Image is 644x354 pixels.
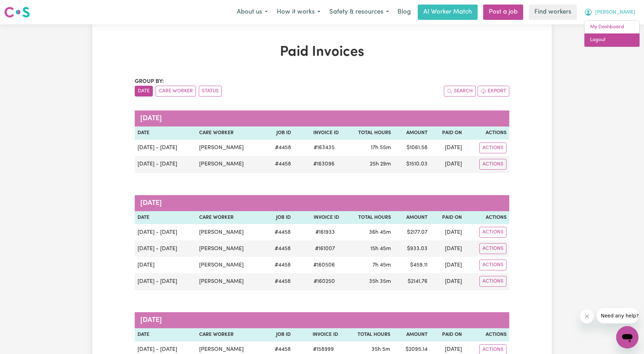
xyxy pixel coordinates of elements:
[309,160,339,168] span: # 163096
[430,257,465,273] td: [DATE]
[265,140,294,156] td: # 4458
[135,273,196,290] td: [DATE] - [DATE]
[430,240,465,257] td: [DATE]
[580,309,594,323] iframe: Close message
[135,312,509,328] caption: [DATE]
[196,240,265,257] td: [PERSON_NAME]
[371,347,390,352] span: 35 hours 5 minutes
[584,33,639,47] a: Logout
[479,143,506,153] button: Actions
[293,211,342,224] th: Invoice ID
[135,86,153,97] button: sort invoices by date
[595,9,635,16] span: [PERSON_NAME]
[418,5,478,20] a: AI Worker Match
[293,328,341,341] th: Invoice ID
[135,224,196,240] td: [DATE] - [DATE]
[135,79,164,84] span: Group by:
[430,224,465,240] td: [DATE]
[430,140,465,156] td: [DATE]
[264,240,293,257] td: # 4458
[265,156,294,173] td: # 4458
[394,273,430,290] td: $ 2141.76
[394,240,430,257] td: $ 933.03
[264,328,293,341] th: Job ID
[479,243,506,254] button: Actions
[465,211,509,224] th: Actions
[394,126,430,140] th: Amount
[4,6,30,18] img: Careseekers logo
[430,156,465,173] td: [DATE]
[341,126,394,140] th: Total Hours
[135,240,196,257] td: [DATE] - [DATE]
[264,257,293,273] td: # 4458
[584,20,640,47] div: My Account
[135,156,196,173] td: [DATE] - [DATE]
[311,245,339,253] span: # 161007
[135,110,509,126] caption: [DATE]
[196,156,265,173] td: [PERSON_NAME]
[196,224,265,240] td: [PERSON_NAME]
[311,228,339,237] span: # 161933
[394,140,430,156] td: $ 1061.58
[479,159,506,170] button: Actions
[342,211,394,224] th: Total Hours
[135,257,196,273] td: [DATE]
[272,5,325,20] button: How it works
[325,5,393,20] button: Safety & resources
[232,5,272,20] button: About us
[264,224,293,240] td: # 4458
[369,230,391,235] span: 36 hours 45 minutes
[430,273,465,290] td: [DATE]
[370,161,391,167] span: 25 hours 29 minutes
[394,211,430,224] th: Amount
[135,211,196,224] th: Date
[309,261,339,269] span: # 160506
[394,156,430,173] td: $ 1510.03
[597,308,638,323] iframe: Message from company
[4,4,30,20] a: Careseekers logo
[479,276,506,287] button: Actions
[264,273,293,290] td: # 4458
[309,144,339,152] span: # 163435
[483,5,523,20] a: Post a job
[135,126,196,140] th: Date
[430,211,465,224] th: Paid On
[465,328,509,341] th: Actions
[444,86,476,97] button: Search
[196,140,265,156] td: [PERSON_NAME]
[196,273,265,290] td: [PERSON_NAME]
[309,345,338,354] span: # 158999
[135,44,509,61] h1: Paid Invoices
[156,86,196,97] button: sort invoices by care worker
[393,328,430,341] th: Amount
[196,328,265,341] th: Care Worker
[196,211,265,224] th: Care Worker
[135,195,509,211] caption: [DATE]
[264,211,293,224] th: Job ID
[371,145,391,151] span: 17 hours 55 minutes
[294,126,341,140] th: Invoice ID
[135,328,196,341] th: Date
[369,279,391,284] span: 35 hours 35 minutes
[478,86,509,97] button: Export
[394,224,430,240] td: $ 2177.07
[199,86,222,97] button: sort invoices by paid status
[465,126,509,140] th: Actions
[430,328,465,341] th: Paid On
[196,257,265,273] td: [PERSON_NAME]
[370,246,391,252] span: 15 hours 45 minutes
[372,262,391,268] span: 7 hours 45 minutes
[196,126,265,140] th: Care Worker
[393,5,415,20] a: Blog
[479,227,506,238] button: Actions
[580,5,640,20] button: My Account
[584,21,639,34] a: My Dashboard
[135,140,196,156] td: [DATE] - [DATE]
[265,126,294,140] th: Job ID
[616,326,638,348] iframe: Button to launch messaging window
[529,5,577,20] a: Find workers
[479,260,506,270] button: Actions
[430,126,465,140] th: Paid On
[394,257,430,273] td: $ 459.11
[341,328,393,341] th: Total Hours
